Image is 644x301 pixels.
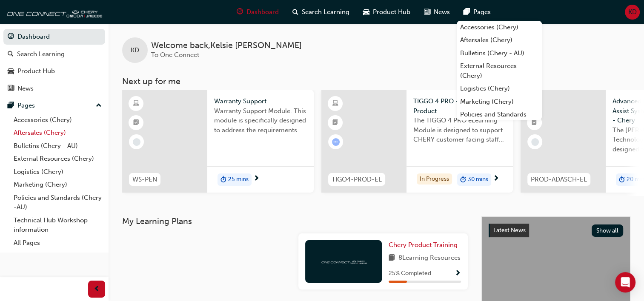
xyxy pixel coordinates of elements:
[286,3,356,21] a: search-iconSearch Learning
[151,51,199,59] span: To One Connect
[628,7,637,17] span: KD
[3,98,105,114] button: Pages
[109,77,644,86] h3: Next up for me
[10,214,105,236] a: Technical Hub Workshop information
[615,272,635,292] div: Open Intercom Messenger
[10,178,105,191] a: Marketing (Chery)
[457,21,542,34] a: Accessories (Chery)
[619,174,625,185] span: duration-icon
[356,3,417,21] a: car-iconProduct Hub
[373,7,410,17] span: Product Hub
[10,236,105,250] a: All Pages
[8,85,14,93] span: news-icon
[3,81,105,97] a: News
[532,117,538,128] span: booktick-icon
[133,138,140,146] span: learningRecordVerb_NONE-icon
[457,95,542,108] a: Marketing (Chery)
[3,29,105,45] a: Dashboard
[133,98,139,109] span: learningResourceType_ELEARNING-icon
[332,117,338,128] span: booktick-icon
[363,7,369,17] span: car-icon
[122,90,314,193] a: WS-PENWarranty SupportWarranty Support Module. This module is specifically designed to address th...
[457,3,498,21] a: pages-iconPages
[457,47,542,60] a: Bulletins (Chery - AU)
[489,224,623,237] a: Latest NewsShow all
[94,284,100,295] span: prev-icon
[3,63,105,79] a: Product Hub
[592,224,624,237] button: Show all
[10,191,105,214] a: Policies and Standards (Chery -AU)
[413,116,506,145] span: The TIGGO 4 PRO eLearning Module is designed to support CHERY customer facing staff with the prod...
[133,117,139,128] span: booktick-icon
[214,97,307,106] span: Warranty Support
[417,3,457,21] a: news-iconNews
[332,138,340,146] span: learningRecordVerb_ATTEMPT-icon
[464,7,470,17] span: pages-icon
[389,241,458,249] span: Chery Product Training
[8,51,14,58] span: search-icon
[302,7,349,17] span: Search Learning
[10,165,105,179] a: Logistics (Chery)
[3,27,105,98] button: DashboardSearch LearningProduct HubNews
[8,33,14,41] span: guage-icon
[8,68,14,75] span: car-icon
[424,7,430,17] span: news-icon
[398,253,461,264] span: 8 Learning Resources
[413,97,506,116] span: TIGGO 4 PRO - Product
[17,101,35,111] div: Pages
[253,175,260,183] span: next-icon
[389,240,461,250] a: Chery Product Training
[246,7,279,17] span: Dashboard
[131,45,139,55] span: KD
[625,5,640,20] button: KD
[10,152,105,165] a: External Resources (Chery)
[292,7,298,17] span: search-icon
[531,175,587,185] span: PROD-ADASCH-EL
[389,269,431,278] span: 25 % Completed
[493,227,526,234] span: Latest News
[214,106,307,135] span: Warranty Support Module. This module is specifically designed to address the requirements and pro...
[332,175,382,185] span: TIGO4-PROD-EL
[10,114,105,127] a: Accessories (Chery)
[228,175,249,185] span: 25 mins
[493,175,499,183] span: next-icon
[455,268,461,279] button: Show Progress
[457,108,542,131] a: Policies and Standards (Chery -AU)
[455,270,461,278] span: Show Progress
[332,98,338,109] span: learningResourceType_ELEARNING-icon
[96,100,102,111] span: up-icon
[468,175,488,185] span: 30 mins
[389,253,395,264] span: book-icon
[531,138,539,146] span: learningRecordVerb_NONE-icon
[230,3,286,21] a: guage-iconDashboard
[4,3,102,20] img: oneconnect
[122,216,468,226] h3: My Learning Plans
[8,102,14,110] span: pages-icon
[220,174,226,185] span: duration-icon
[237,7,243,17] span: guage-icon
[151,41,302,51] span: Welcome back , Kelsie [PERSON_NAME]
[457,82,542,95] a: Logistics (Chery)
[10,126,105,139] a: Aftersales (Chery)
[320,257,367,265] img: oneconnect
[457,60,542,82] a: External Resources (Chery)
[10,139,105,153] a: Bulletins (Chery - AU)
[460,174,466,185] span: duration-icon
[473,7,491,17] span: Pages
[417,173,452,185] div: In Progress
[17,84,34,94] div: News
[132,175,157,185] span: WS-PEN
[321,90,513,193] a: TIGO4-PROD-ELTIGGO 4 PRO - ProductThe TIGGO 4 PRO eLearning Module is designed to support CHERY c...
[17,49,65,59] div: Search Learning
[457,34,542,47] a: Aftersales (Chery)
[17,66,55,76] div: Product Hub
[434,7,450,17] span: News
[3,46,105,62] a: Search Learning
